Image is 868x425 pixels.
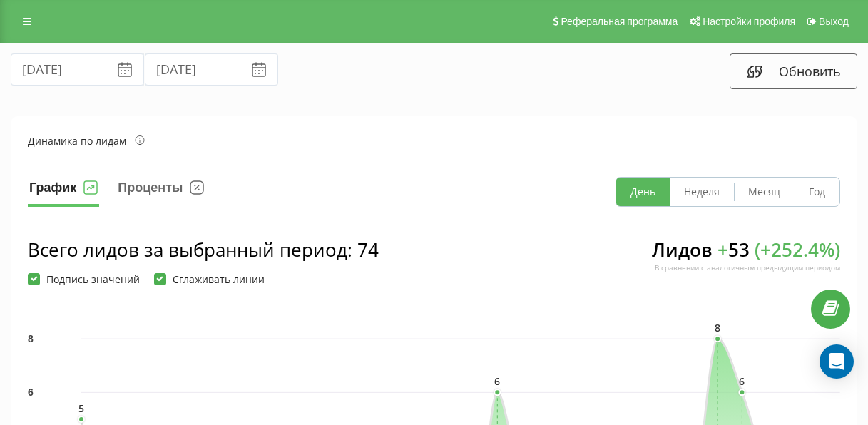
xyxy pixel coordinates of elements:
[28,273,140,285] label: Подпись значений
[116,177,205,207] button: Проценты
[28,386,34,398] text: 6
[154,273,265,285] label: Сглаживать линии
[730,53,857,89] button: Обновить
[28,333,34,344] text: 8
[715,321,720,334] text: 8
[652,262,840,272] div: В сравнении с аналогичным предыдущим периодом
[820,344,854,379] div: Open Intercom Messenger
[494,374,500,388] text: 6
[561,16,678,27] span: Реферальная программа
[78,401,84,415] text: 5
[703,16,795,27] span: Настройки профиля
[28,133,145,148] div: Динамика по лидам
[739,374,745,388] text: 6
[670,178,734,206] button: Неделя
[28,177,99,207] button: График
[755,237,840,262] span: ( + 252.4 %)
[616,178,670,206] button: День
[28,237,379,262] div: Всего лидов за выбранный период : 74
[734,178,795,206] button: Месяц
[652,237,840,285] div: Лидов 53
[819,16,849,27] span: Выход
[718,237,728,262] span: +
[795,178,839,206] button: Год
